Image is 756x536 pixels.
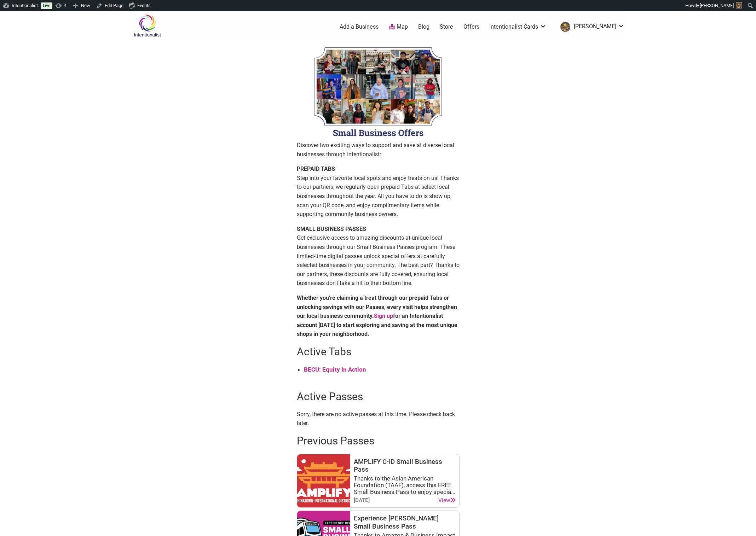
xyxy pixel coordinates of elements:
[389,23,408,31] a: Map
[297,410,460,428] p: Sorry, there are no active passes at this time. Please check back later.
[374,313,393,319] a: Sign up
[340,23,379,31] a: Add a Business
[297,433,460,448] h2: Previous Passes
[297,226,366,232] strong: SMALL BUSINESS PASSES
[354,475,456,495] div: Thanks to the Asian American Foundation (TAAF), access this FREE Small Business Pass to enjoy spe...
[297,164,460,219] p: Step into your favorite local spots and enjoy treats on us! Thanks to our partners, we regularly ...
[354,514,456,530] h3: Experience [PERSON_NAME] Small Business Pass
[557,21,625,33] li: Joel
[297,344,460,359] h2: Active Tabs
[418,23,429,31] a: Blog
[463,23,479,31] a: Offers
[354,458,456,474] h3: AMPLIFY C-ID Small Business Pass
[440,23,453,31] a: Store
[297,295,457,337] strong: Whether you're claiming a treat through our prepaid Tabs or unlocking savings with our Passes, ev...
[557,21,625,33] a: [PERSON_NAME]
[297,165,335,172] strong: PREPAID TABS
[354,497,370,504] div: [DATE]
[438,497,456,504] a: View
[297,454,350,507] img: AMPLIFY - Chinatown-International District
[41,2,52,9] a: Live
[297,43,460,141] img: Welcome to Intentionalist Passes
[297,141,460,159] p: Discover two exciting ways to support and save at diverse local businesses through Intentionalist:
[297,225,460,288] p: Get exclusive access to amazing discounts at unique local businesses through our Small Business P...
[297,389,460,404] h2: Active Passes
[131,14,164,37] img: Intentionalist
[489,23,547,31] a: Intentionalist Cards
[700,3,734,8] span: [PERSON_NAME]
[304,366,366,373] a: BECU: Equity In Action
